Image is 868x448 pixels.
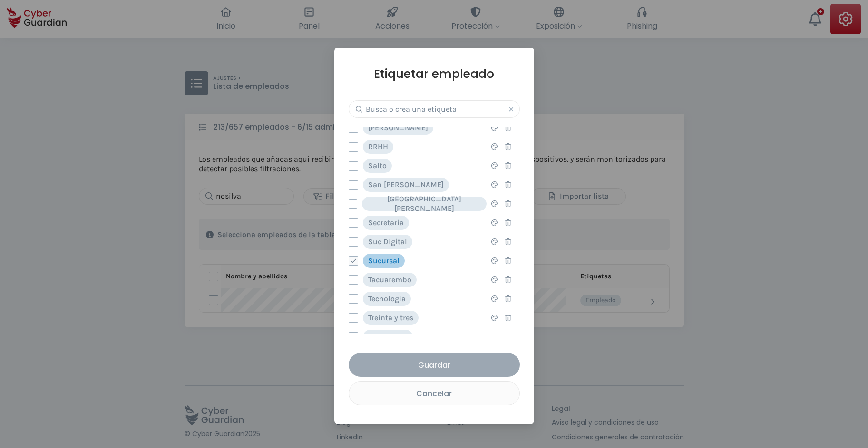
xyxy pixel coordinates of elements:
p: Treinta y tres [368,313,413,323]
p: Tecnologia [368,294,406,304]
p: RRHH [368,142,388,152]
p: Secretaria [368,218,404,228]
p: Salto [368,161,387,171]
p: San [PERSON_NAME] [368,180,444,190]
p: Suc Digital [368,237,407,247]
button: Cancelar [349,381,520,405]
div: Guardar [356,359,513,371]
h1: Etiquetar empleado [349,67,520,81]
button: Guardar [349,353,520,377]
input: Busca o crea una etiqueta [349,100,520,118]
p: Tres Cruces [368,332,408,342]
div: Cancelar [356,388,512,400]
p: Tacuarembo [368,275,411,285]
p: [GEOGRAPHIC_DATA][PERSON_NAME] [367,194,482,213]
p: Sucursal [368,256,400,266]
p: [PERSON_NAME] [368,123,428,133]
